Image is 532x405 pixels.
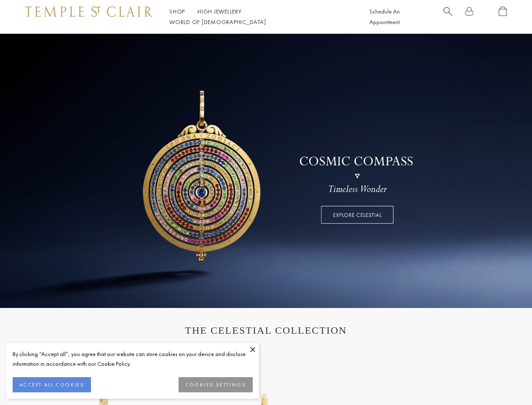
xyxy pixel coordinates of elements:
a: Search [444,6,452,27]
nav: Main navigation [169,6,350,27]
h1: THE CELESTIAL COLLECTION [34,325,498,336]
img: Temple St. Clair [25,6,152,16]
button: COOKIES SETTINGS [179,377,253,392]
a: World of [DEMOGRAPHIC_DATA]World of [DEMOGRAPHIC_DATA] [169,18,266,26]
a: ShopShop [169,8,185,15]
a: Open Shopping Bag [499,6,507,27]
button: ACCEPT ALL COOKIES [13,377,91,392]
a: Schedule An Appointment [369,8,400,26]
a: High JewelleryHigh Jewellery [198,8,242,15]
div: By clicking “Accept all”, you agree that our website can store cookies on your device and disclos... [13,349,253,369]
